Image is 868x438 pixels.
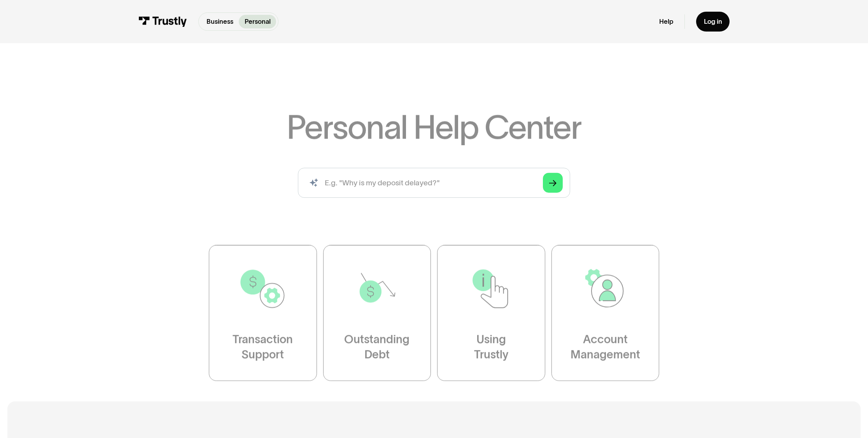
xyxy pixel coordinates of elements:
a: Help [659,18,673,26]
a: UsingTrustly [437,245,545,381]
a: Log in [696,12,730,32]
a: OutstandingDebt [323,245,431,381]
a: AccountManagement [551,245,660,381]
p: Business [206,17,233,26]
a: Personal [239,15,276,28]
a: Business [201,15,239,28]
div: Transaction Support [233,332,293,362]
div: Outstanding Debt [344,332,409,362]
img: Trustly Logo [138,16,187,27]
p: Personal [245,17,271,26]
div: Using Trustly [474,332,508,362]
div: Account Management [570,332,640,362]
input: search [298,168,570,198]
h1: Personal Help Center [287,111,581,143]
div: Log in [704,18,722,26]
a: TransactionSupport [209,245,317,381]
